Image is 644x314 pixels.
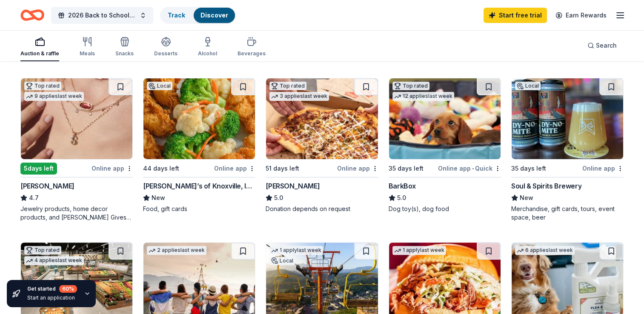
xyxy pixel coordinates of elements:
div: Start an application [27,294,77,301]
a: Home [20,5,44,25]
span: 2026 Back to School Vaccine Fundraiser [68,10,136,20]
a: Image for Shoney’s of Knoxville, Inc.Local44 days leftOnline app[PERSON_NAME]’s of Knoxville, Inc... [143,78,255,213]
a: Image for Soul & Spirits BreweryLocal35 days leftOnline appSoul & Spirits BreweryNewMerchandise, ... [511,78,624,222]
a: Image for Casey'sTop rated3 applieslast week51 days leftOnline app[PERSON_NAME]5.0Donation depend... [266,78,378,213]
div: 6 applies last week [515,246,575,255]
div: 51 days left [266,163,299,174]
a: Discover [200,11,228,19]
button: Meals [80,33,95,61]
div: Online app [92,163,133,174]
button: Beverages [238,33,266,61]
span: New [152,193,165,203]
button: Snacks [115,33,134,61]
div: Meals [80,50,95,57]
div: 35 days left [511,163,546,174]
div: Top rated [269,82,306,90]
div: 2 applies last week [147,246,206,255]
div: 3 applies last week [269,92,329,101]
div: Donation depends on request [266,205,378,213]
div: [PERSON_NAME] [20,181,74,191]
button: TrackDiscover [160,7,236,24]
div: Merchandise, gift cards, tours, event space, beer [511,205,624,222]
div: 1 apply last week [269,246,323,255]
span: 5.0 [274,193,283,203]
div: Alcohol [198,50,217,57]
img: Image for Soul & Spirits Brewery [512,78,623,159]
div: 4 applies last week [24,256,84,265]
a: Earn Rewards [550,8,612,23]
button: Search [581,37,624,54]
div: 44 days left [143,163,179,174]
a: Image for Kendra ScottTop rated9 applieslast week5days leftOnline app[PERSON_NAME]4.7Jewelry prod... [20,78,133,222]
div: Jewelry products, home decor products, and [PERSON_NAME] Gives Back event in-store or online (or ... [20,205,133,222]
div: [PERSON_NAME]’s of Knoxville, Inc. [143,181,255,191]
img: Image for BarkBox [389,78,501,159]
img: Image for Casey's [266,78,378,159]
div: Top rated [392,82,429,90]
span: 4.7 [29,193,39,203]
div: 12 applies last week [392,92,454,101]
a: Start free trial [484,8,547,23]
div: Local [147,82,172,90]
div: 9 applies last week [24,92,84,101]
span: • [472,165,474,172]
a: Image for BarkBoxTop rated12 applieslast week35 days leftOnline app•QuickBarkBox5.0Dog toy(s), do... [389,78,501,213]
div: Top rated [24,246,61,254]
img: Image for Shoney’s of Knoxville, Inc. [143,78,255,159]
div: Auction & raffle [20,50,59,57]
div: Online app [582,163,624,174]
div: Online app Quick [438,163,501,174]
div: [PERSON_NAME] [266,181,320,191]
div: 5 days left [20,163,57,174]
div: 35 days left [389,163,424,174]
button: Auction & raffle [20,33,59,61]
div: Beverages [238,50,266,57]
div: Online app [214,163,255,174]
div: Top rated [24,82,61,90]
a: Track [168,11,185,19]
span: Search [596,40,617,51]
div: 1 apply last week [392,246,446,255]
div: Soul & Spirits Brewery [511,181,581,191]
div: Desserts [154,50,177,57]
div: BarkBox [389,181,416,191]
div: Online app [337,163,378,174]
div: Get started [27,285,77,293]
button: Desserts [154,33,177,61]
img: Image for Kendra Scott [21,78,132,159]
div: Food, gift cards [143,205,255,213]
button: Alcohol [198,33,217,61]
div: Snacks [115,50,134,57]
div: Dog toy(s), dog food [389,205,501,213]
div: Local [269,257,295,265]
div: Local [515,82,541,90]
button: 2026 Back to School Vaccine Fundraiser [51,7,153,24]
div: 60 % [59,285,77,293]
span: New [520,193,533,203]
span: 5.0 [397,193,406,203]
